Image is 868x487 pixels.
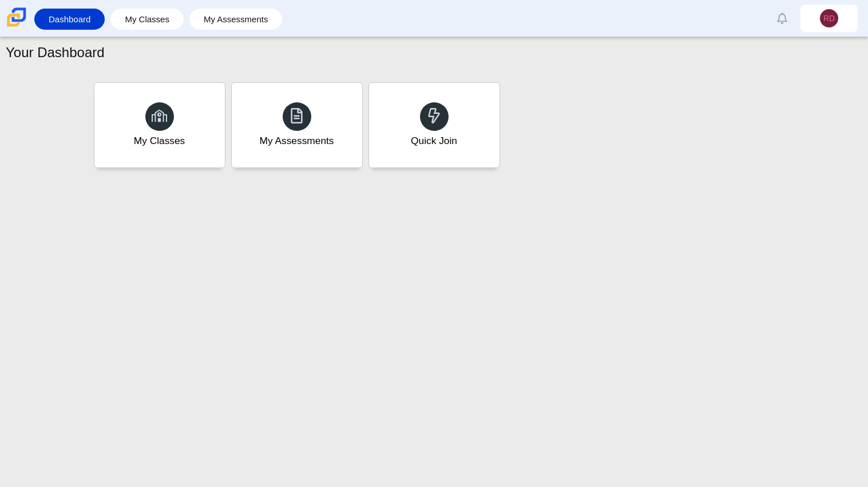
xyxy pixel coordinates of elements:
[260,134,334,148] div: My Assessments
[5,21,29,31] a: Carmen School of Science & Technology
[231,82,363,168] a: My Assessments
[94,82,225,168] a: My Classes
[770,6,795,31] a: Alerts
[134,134,185,148] div: My Classes
[368,82,500,168] a: Quick Join
[823,14,835,22] span: RD
[411,134,457,148] div: Quick Join
[5,5,29,29] img: Carmen School of Science & Technology
[195,9,277,30] a: My Assessments
[116,9,178,30] a: My Classes
[40,9,99,30] a: Dashboard
[6,43,105,62] h1: Your Dashboard
[800,5,858,32] a: RD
